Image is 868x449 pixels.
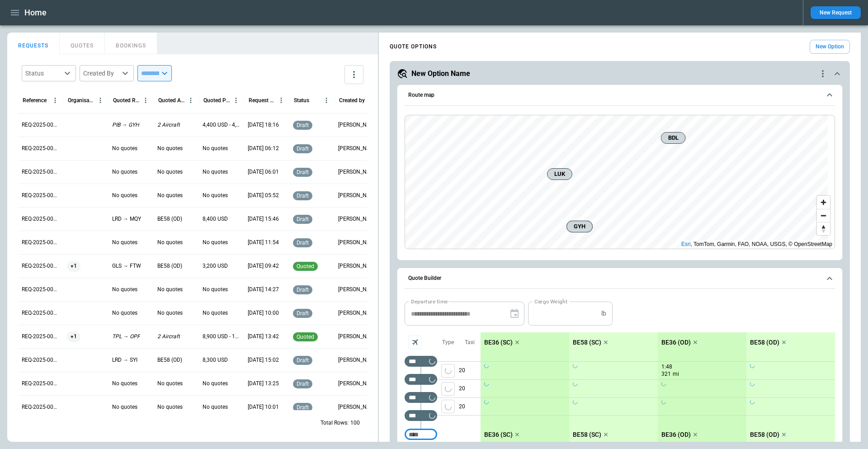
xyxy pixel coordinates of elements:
p: REQ-2025-000273 [22,215,60,223]
p: LRD → MQY [112,215,141,223]
p: REQ-2025-000275 [22,168,60,176]
p: BE36 (OD) [661,431,691,439]
p: 3,200 USD [203,262,228,270]
button: Zoom in [817,196,830,209]
p: REQ-2025-000266 [22,380,60,388]
p: 1:48 [661,364,672,370]
p: Total Rows: [321,419,349,427]
p: 20 [459,380,481,397]
div: Request Created At (UTC-05:00) [249,97,275,104]
p: BE58 (OD) [750,339,779,346]
button: left aligned [441,364,455,378]
p: LRD → SYI [112,356,137,364]
button: left aligned [441,400,455,413]
a: Esri [681,241,691,247]
button: Quoted Price column menu [230,95,242,106]
p: No quotes [203,380,228,388]
p: No quotes [203,145,228,152]
label: Departure time [411,298,448,305]
p: No quotes [157,145,183,152]
button: BOOKINGS [105,33,157,54]
button: Zoom out [817,209,830,222]
h4: QUOTE OPTIONS [390,45,437,49]
p: Type [442,339,454,346]
button: Organisation column menu [94,95,106,106]
button: Reference column menu [49,95,61,106]
span: Type of sector [441,364,455,378]
span: +1 [67,255,80,278]
p: 09/11/2025 09:42 [248,262,279,270]
p: Cady Howell [338,168,376,176]
button: Status column menu [321,95,332,106]
div: , TomTom, Garmin, FAO, NOAA, USGS, © OpenStreetMap [681,240,832,249]
p: Allen Maki [338,215,376,223]
p: REQ-2025-000274 [22,192,60,199]
span: draft [295,169,311,175]
span: quoted [295,334,316,340]
p: No quotes [112,286,137,293]
label: Cargo Weight [534,298,567,305]
p: No quotes [203,192,228,199]
p: REQ-2025-000276 [22,145,60,152]
div: Reference [23,97,47,104]
p: mi [673,370,679,378]
span: draft [295,381,311,387]
p: No quotes [203,309,228,317]
button: left aligned [441,382,455,396]
p: No quotes [112,145,137,152]
p: 8,900 USD - 10,200 USD [203,333,241,340]
p: Allen Maki [338,356,376,364]
button: Request Created At (UTC-05:00) column menu [275,95,287,106]
button: QUOTES [60,33,105,54]
p: 09/12/2025 18:16 [248,121,279,129]
p: No quotes [157,192,183,199]
button: Quoted Aircraft column menu [185,95,197,106]
p: 09/03/2025 15:02 [248,356,279,364]
p: REQ-2025-000271 [22,262,60,270]
p: No quotes [112,168,137,176]
span: Aircraft selection [408,336,422,349]
p: GLS → FTW [112,262,141,270]
button: Reset bearing to north [817,222,830,235]
p: No quotes [157,380,183,388]
div: Route map [405,115,835,250]
p: 4,400 USD - 4,500 USD [203,121,241,129]
p: BE58 (SC) [573,339,601,346]
p: BE58 (OD) [750,431,779,439]
p: 2 Aircraft [157,333,180,340]
p: No quotes [112,239,137,246]
span: draft [295,216,311,222]
p: 09/11/2025 11:54 [248,239,279,246]
div: Too short [405,392,437,403]
div: Too short [405,374,437,385]
p: 100 [350,419,360,427]
button: REQUESTS [7,33,60,54]
p: 09/12/2025 06:01 [248,168,279,176]
button: New Option [810,40,850,54]
p: No quotes [112,309,137,317]
button: Route map [405,85,835,106]
p: 09/11/2025 15:46 [248,215,279,223]
p: REQ-2025-000268 [22,333,60,340]
button: Created by column menu [366,95,377,106]
p: REQ-2025-000277 [22,121,60,129]
h6: Route map [408,92,434,98]
p: BE36 (SC) [484,431,513,439]
span: draft [295,122,311,128]
h5: New Option Name [411,69,470,79]
p: REQ-2025-000270 [22,286,60,293]
canvas: Map [405,115,828,249]
span: LUK [551,170,568,179]
p: 09/12/2025 05:52 [248,192,279,199]
p: No quotes [112,380,137,388]
p: No quotes [157,239,183,246]
div: Created by [339,97,365,104]
h1: Home [24,7,47,18]
div: quote-option-actions [817,68,828,79]
span: quoted [295,263,316,269]
p: No quotes [157,168,183,176]
button: New Option Namequote-option-actions [397,68,843,79]
h6: Quote Builder [408,275,441,281]
p: No quotes [157,286,183,293]
p: George O'Bryan [338,380,376,388]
